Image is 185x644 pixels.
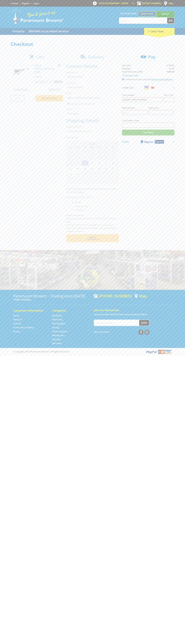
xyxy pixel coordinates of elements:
img: PayPal [141,140,153,144]
div: Cart [144,28,175,35]
strong: $289.00 [167,70,174,73]
h5: Categories [52,309,86,312]
img: Mastercard [151,86,155,89]
a: Go to the About Us page [13,318,22,321]
div: ® Copyright 2025 Paramount Browns'. All Rights Reserved. [11,349,175,354]
span: Pay in 4 [156,140,163,143]
a: Go to the Privacy page [13,330,20,333]
a: Log in [33,2,39,5]
a: Gepps Cross [138,11,156,16]
h3: Paramount Browns' - Trading since [DATE] [13,294,91,298]
a: Terms and Conditions [152,78,172,81]
img: Paramount Browns' [11,9,63,24]
span: Sub Total [122,64,131,67]
a: Go to the Hardware page [52,314,62,317]
button: Credit Card [122,84,175,91]
p: [STREET_ADDRESS] [13,298,91,301]
a: Change Order [122,73,140,78]
h5: Corporate Information [13,309,47,312]
a: Go to the Wheelie Bins page [52,334,65,337]
span: OPEN [DATE] [99,2,128,5]
input: Pay Now [122,130,175,135]
a: Go to the registration page [22,2,30,5]
div: Stay Connected [94,329,149,335]
h1: Checkout [11,41,175,47]
button: Go [167,18,174,23]
p: Keep up to date with the latest news and special offers. [94,313,172,316]
span: 8:00am - 5:00pm [112,2,128,5]
img: PayPal, Mastercard, Visa accepted [145,349,172,354]
span: (1 item) [155,30,164,33]
span: $0.00 [169,67,174,70]
label: Card holder name [122,119,175,122]
a: Go to the Home page [13,314,19,317]
a: Go to the Machinery page [52,318,62,321]
span: $289.00 [167,64,174,67]
a: Go to the BROWNS Scrap Metal Services page [27,28,71,35]
div: [PHONE_NUMBER] [94,294,132,298]
input: Search [119,18,167,23]
label: Expiry year [148,106,173,109]
a: Go to the Skip Bins page [52,338,61,341]
input: Your email address [94,320,139,326]
span: Shipping [122,67,130,70]
span: Credit Card [122,86,133,89]
span: Pay [148,54,156,60]
span: Change Order [125,74,139,77]
input: YY [148,110,173,115]
label: I understand and accept the [124,78,172,81]
input: MM [122,110,147,115]
button: Join [139,320,149,326]
strong: Total Price (inc. GST) [122,70,142,73]
button: PayPal Pay in 4 [122,138,175,146]
label: Card number [122,93,163,97]
img: Visa [144,86,149,89]
input: Please accept the terms and conditions. [122,78,124,80]
a: View a map of Gepps Cross location [135,294,147,298]
a: Go to the Steel Supplies page [52,322,65,325]
span: PayPal [122,140,129,143]
span: Set your store [119,11,138,16]
a: Go to the Timber Supplies page [52,330,67,333]
a: Go to the Contact page [11,2,18,5]
a: Mount [PERSON_NAME] [156,11,175,21]
a: Go to the Storage page [52,326,60,329]
label: CVC / CVV [164,93,174,97]
a: Go to the Products page [11,28,26,35]
a: Go to the Contact page [13,322,21,325]
label: Expiry month [122,106,147,109]
h5: Join our Newsletter [94,308,172,312]
a: Go to the Terms and Conditions page [13,326,34,329]
a: Go to the Gift Cards page [52,342,62,345]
